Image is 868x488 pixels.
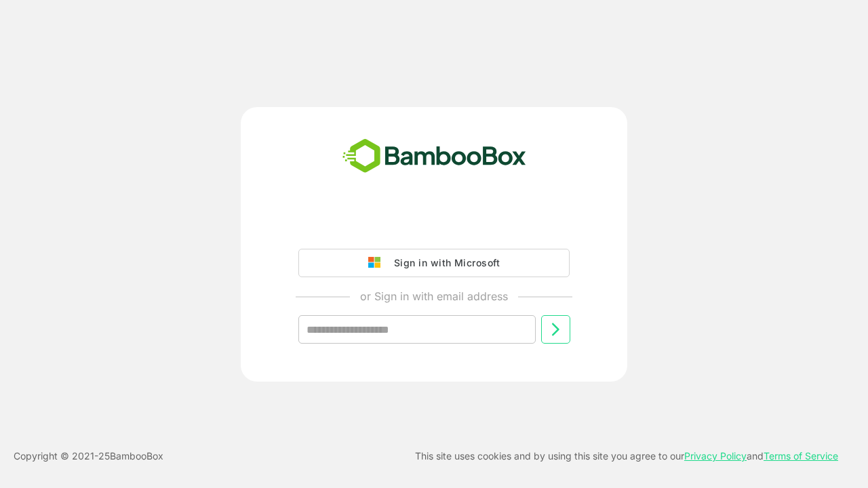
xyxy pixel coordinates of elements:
img: bamboobox [335,134,534,179]
button: Sign in with Microsoft [298,249,570,277]
p: This site uses cookies and by using this site you agree to our and [415,448,838,464]
p: or Sign in with email address [360,288,508,304]
a: Terms of Service [764,450,838,462]
a: Privacy Policy [684,450,747,462]
p: Copyright © 2021- 25 BambooBox [14,448,163,464]
div: Sign in with Microsoft [387,254,500,272]
img: google [368,257,387,269]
